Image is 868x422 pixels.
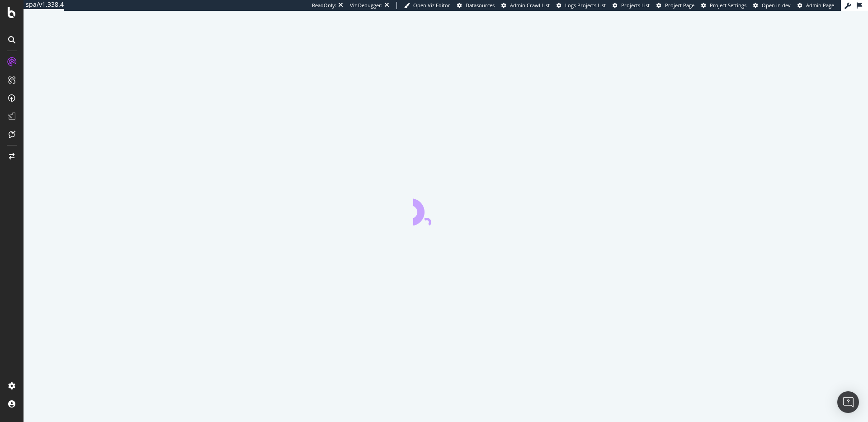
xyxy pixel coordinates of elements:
span: Admin Crawl List [510,2,550,9]
span: Logs Projects List [565,2,606,9]
a: Project Settings [701,2,746,9]
div: Open Intercom Messenger [837,391,859,413]
span: Open Viz Editor [413,2,450,9]
span: Project Settings [710,2,746,9]
span: Open in dev [762,2,791,9]
a: Open in dev [753,2,791,9]
a: Projects List [613,2,650,9]
a: Datasources [457,2,495,9]
span: Admin Page [806,2,834,9]
a: Admin Crawl List [501,2,550,9]
a: Admin Page [797,2,834,9]
span: Project Page [665,2,694,9]
span: Datasources [466,2,495,9]
a: Open Viz Editor [404,2,450,9]
div: ReadOnly: [312,2,336,9]
a: Project Page [656,2,694,9]
div: animation [413,193,478,225]
div: Viz Debugger: [350,2,382,9]
a: Logs Projects List [557,2,606,9]
span: Projects List [621,2,650,9]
